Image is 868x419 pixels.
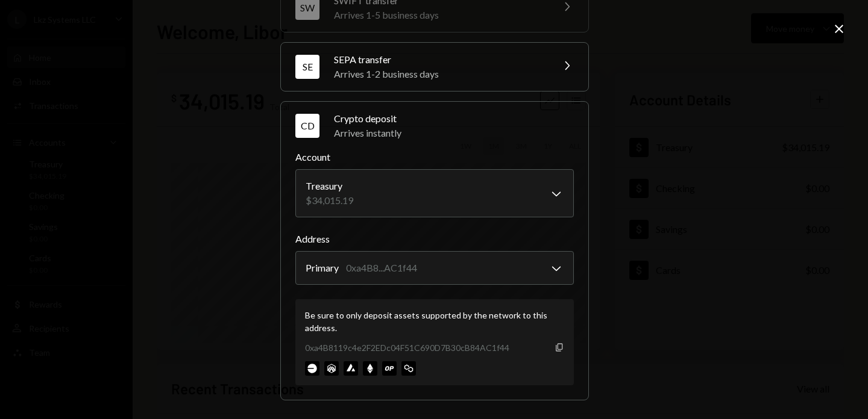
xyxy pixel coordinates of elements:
div: Crypto deposit [334,111,574,126]
div: SEPA transfer [334,52,545,67]
div: CDCrypto depositArrives instantly [295,150,574,385]
div: Be sure to only deposit assets supported by the network to this address. [305,309,564,334]
label: Address [295,232,574,246]
div: CD [295,114,319,138]
div: 0xa4B8...AC1f44 [346,261,417,275]
button: Address [295,251,574,285]
img: ethereum-mainnet [363,361,377,376]
div: Arrives instantly [334,126,574,140]
button: SESEPA transferArrives 1-2 business days [281,43,588,91]
img: avalanche-mainnet [344,361,358,376]
img: polygon-mainnet [401,361,416,376]
button: Account [295,169,574,217]
img: arbitrum-mainnet [324,361,339,376]
div: SE [295,55,319,79]
img: base-mainnet [305,361,319,376]
div: Arrives 1-5 business days [334,8,545,22]
div: 0xa4B8119c4e2F2EDc04F51C690D7B30cB84AC1f44 [305,341,509,354]
label: Account [295,150,574,164]
img: optimism-mainnet [382,361,397,376]
div: Arrives 1-2 business days [334,67,545,81]
button: CDCrypto depositArrives instantly [281,102,588,150]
